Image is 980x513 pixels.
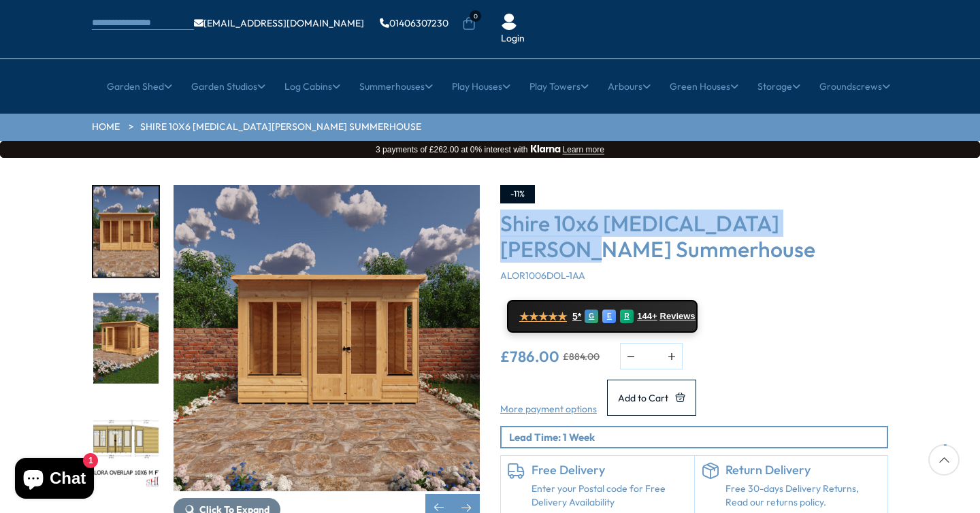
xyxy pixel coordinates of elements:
[532,463,687,478] h6: Free Delivery
[607,380,696,416] button: Add to Cart
[500,349,559,364] ins: £786.00
[380,18,448,28] a: 01406307230
[92,185,160,278] div: 3 / 10
[93,293,159,384] img: Alora10x6_GARDEN_RH_OPEN_200x200.jpg
[602,310,616,323] div: E
[93,186,159,277] img: Alora10x6_GARDEN_FRONT_200x200.jpg
[757,69,800,103] a: Storage
[194,18,364,28] a: [EMAIL_ADDRESS][DOMAIN_NAME]
[93,399,159,490] img: AloraOverlap10x6MFT_200x200.jpg
[529,69,589,103] a: Play Towers
[500,185,535,203] div: -11%
[563,352,600,361] del: £884.00
[501,14,517,30] img: User Icon
[670,69,738,103] a: Green Houses
[509,430,887,444] p: Lead Time: 1 Week
[500,403,597,416] a: More payment options
[92,292,160,385] div: 4 / 10
[660,311,696,322] span: Reviews
[191,69,265,103] a: Garden Studios
[501,32,525,46] a: Login
[637,311,657,322] span: 144+
[507,300,698,333] a: ★★★★★ 5* G E R 144+ Reviews
[11,458,98,502] inbox-online-store-chat: Shopify online store chat
[452,69,510,103] a: Play Houses
[462,17,476,31] a: 0
[284,69,340,103] a: Log Cabins
[500,210,888,263] h3: Shire 10x6 [MEDICAL_DATA][PERSON_NAME] Summerhouse
[359,69,433,103] a: Summerhouses
[470,10,481,22] span: 0
[107,69,172,103] a: Garden Shed
[618,393,668,403] span: Add to Cart
[725,463,881,478] h6: Return Delivery
[725,482,881,509] p: Free 30-days Delivery Returns, Read our returns policy.
[500,269,585,282] span: ALOR1006DOL-1AA
[819,69,890,103] a: Groundscrews
[140,120,421,134] a: Shire 10x6 [MEDICAL_DATA][PERSON_NAME] Summerhouse
[519,310,567,323] span: ★★★★★
[92,120,120,134] a: HOME
[585,310,598,323] div: G
[174,185,480,491] img: Shire 10x6 Alora Pent Summerhouse
[620,310,634,323] div: R
[92,398,160,491] div: 5 / 10
[532,482,687,509] a: Enter your Postal code for Free Delivery Availability
[608,69,651,103] a: Arbours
